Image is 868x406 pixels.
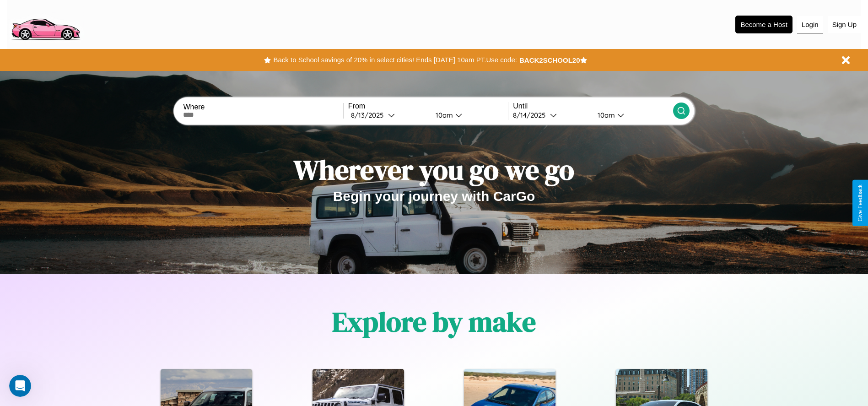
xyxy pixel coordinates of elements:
iframe: Intercom live chat [9,375,31,397]
button: Back to School savings of 20% in select cities! Ends [DATE] 10am PT.Use code: [271,54,519,66]
div: 10am [593,111,617,119]
h1: Explore by make [332,303,536,341]
div: 8 / 14 / 2025 [513,111,550,119]
div: Give Feedback [857,184,863,222]
button: Become a Host [735,16,793,33]
button: 8/13/2025 [348,110,428,120]
b: BACK2SCHOOL20 [519,56,580,64]
button: 10am [590,110,673,120]
label: Where [183,103,343,111]
div: 10am [431,111,455,119]
button: 10am [428,110,508,120]
button: Login [797,16,823,33]
img: logo [7,5,84,43]
button: Sign Up [828,16,861,33]
div: 8 / 13 / 2025 [351,111,388,119]
label: Until [513,102,673,110]
label: From [348,102,508,110]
